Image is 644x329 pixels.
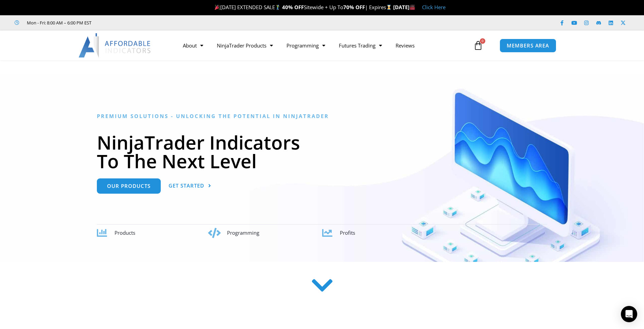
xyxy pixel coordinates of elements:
[210,38,280,53] a: NinjaTrader Products
[169,183,204,188] span: Get Started
[463,36,493,55] a: 0
[275,5,280,10] img: 🏌️‍♂️
[215,5,220,10] img: 🎉
[97,178,161,194] a: Our Products
[343,4,365,11] strong: 70% OFF
[227,229,259,236] span: Programming
[507,43,549,48] span: MEMBERS AREA
[169,178,211,194] a: Get Started
[25,19,91,27] span: Mon - Fri: 8:00 AM – 6:00 PM EST
[621,306,637,322] div: Open Intercom Messenger
[386,5,391,10] img: ⌛
[213,4,393,11] span: [DATE] EXTENDED SALE Sitewide + Up To | Expires
[97,133,547,170] h1: NinjaTrader Indicators To The Next Level
[280,38,332,53] a: Programming
[107,183,151,189] span: Our Products
[176,38,472,53] nav: Menu
[97,113,547,119] h6: Premium Solutions - Unlocking the Potential in NinjaTrader
[422,4,446,11] a: Click Here
[282,4,304,11] strong: 40% OFF
[340,229,355,236] span: Profits
[79,33,152,58] img: LogoAI | Affordable Indicators – NinjaTrader
[480,38,485,44] span: 0
[176,38,210,53] a: About
[410,5,415,10] img: 🏭
[115,229,135,236] span: Products
[101,19,203,26] iframe: Customer reviews powered by Trustpilot
[500,39,556,53] a: MEMBERS AREA
[332,38,389,53] a: Futures Trading
[393,4,415,11] strong: [DATE]
[389,38,421,53] a: Reviews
